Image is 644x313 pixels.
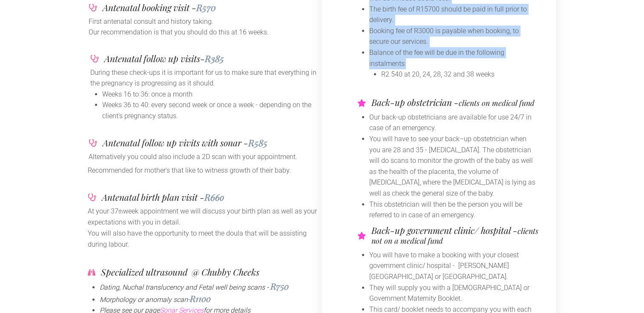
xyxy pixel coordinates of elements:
li: Booking fee of R3000 is payable when booking, to secure our services. [369,26,539,47]
p: Recommended for mother's that like to witness growth of their baby. [88,165,322,176]
span: R66o [204,191,224,203]
p: You will also have the opportunity to meet the doula that will be assisting during labour. [88,228,322,250]
h4: Specialized ultrasound @ Chubby Cheeks [101,267,259,276]
span: R1100 [190,293,211,304]
p: First antenatal consult and history taking. [89,16,321,27]
span: th [118,208,123,215]
li: R2 540 at 20, 24, 28, 32 and 38 weeks [381,69,539,80]
span: clients not on a medical fund [371,226,538,246]
li: Balance of the fee will be due in the following instalments: [369,47,539,69]
h4: Back-up government clinic/ hospital - [371,226,539,245]
li: You will have to make a booking with your closest government clinic/ hospital - [PERSON_NAME][GEO... [369,250,539,282]
li: Weeks 16 to 36: once a month [102,89,319,100]
span: Morphology or anomaly scan [100,296,188,304]
h4: Antenatal follow up visits- [104,54,224,63]
h4: Antenatal follow up vivits with sonar - [103,138,267,147]
span: R385 [205,52,224,64]
span: R570 [196,1,216,13]
p: Our recommendation is that you should do this at 16 weeks. [89,27,321,38]
li: The birth fee of R15700 should be paid in full prior to delivery. [369,4,539,26]
p: During these check-ups it is important for us to make sure that everything in the pregnancy is pr... [90,67,319,89]
span: You will have to see your back–up obstetrician when you are 28 and 35 - [MEDICAL_DATA]. The obste... [369,135,535,197]
li: They will supply you with a [DEMOGRAPHIC_DATA] or Government Maternity Booklet. [369,282,539,304]
li: This obstetrician will then be the person you will be referred to in case of an emergency. [369,199,539,221]
h4: Antenatal booking visit - [103,3,216,12]
p: Alternatively you could also include a 2D scan with your appointment. [89,151,321,162]
span: R750 [270,280,289,292]
span: R585 [248,137,267,148]
h4: Back-up obstetrician - [371,98,537,108]
span: clients on medical fund [459,98,535,108]
span: Dating, Nuchal translucency and Fetal well being scans - [100,283,269,291]
li: Weeks 36 to 40: every second week or once a week - depending on the client's pregnancy status. [102,100,319,121]
li: Our back-up obstetricians are available for use 24/7 in case of an emergency. [369,112,539,134]
h4: Antenatal birth plan visit - [102,193,224,202]
p: At your 37 week appointment we will discuss your birth plan as well as your expectations with you... [88,206,322,228]
span: - [188,296,211,304]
